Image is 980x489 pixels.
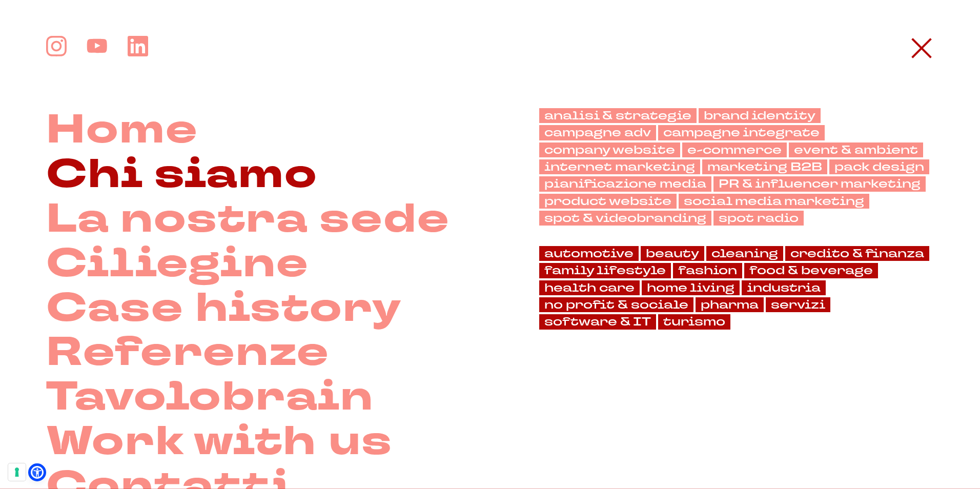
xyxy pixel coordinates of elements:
[789,142,923,157] a: event & ambient
[31,466,44,479] a: Open Accessibility Menu
[641,246,704,261] a: beauty
[539,159,700,174] a: internet marketing
[742,280,826,295] a: industria
[539,142,680,157] a: company website
[713,211,804,226] a: spot radio
[539,263,671,278] a: family lifestyle
[46,153,318,197] a: Chi siamo
[696,297,764,312] a: pharma
[46,242,310,287] a: Ciliegine
[8,463,26,481] button: Le tue preferenze relative al consenso per le tecnologie di tracciamento
[46,420,393,464] a: Work with us
[46,108,198,153] a: Home
[539,176,711,191] a: pianificazione media
[539,194,677,209] a: product website
[673,263,742,278] a: fashion
[744,263,878,278] a: food & beverage
[766,297,830,312] a: servizi
[699,108,821,123] a: brand identity
[46,331,330,375] a: Referenze
[706,246,783,261] a: cleaning
[658,125,825,140] a: campagne integrate
[713,176,926,191] a: PR & influencer marketing
[539,211,711,226] a: spot & videobranding
[539,280,640,295] a: health care
[46,197,451,242] a: La nostra sede
[682,142,787,157] a: e-commerce
[658,314,730,329] a: turismo
[539,297,693,312] a: no profit & sociale
[539,125,656,140] a: campagne adv
[539,314,656,329] a: software & IT
[679,194,869,209] a: social media marketing
[642,280,740,295] a: home living
[829,159,929,174] a: pack design
[702,159,827,174] a: marketing B2B
[539,108,697,123] a: analisi & strategie
[785,246,929,261] a: credito & finanza
[539,246,639,261] a: automotive
[46,287,402,331] a: Case history
[46,375,374,420] a: Tavolobrain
